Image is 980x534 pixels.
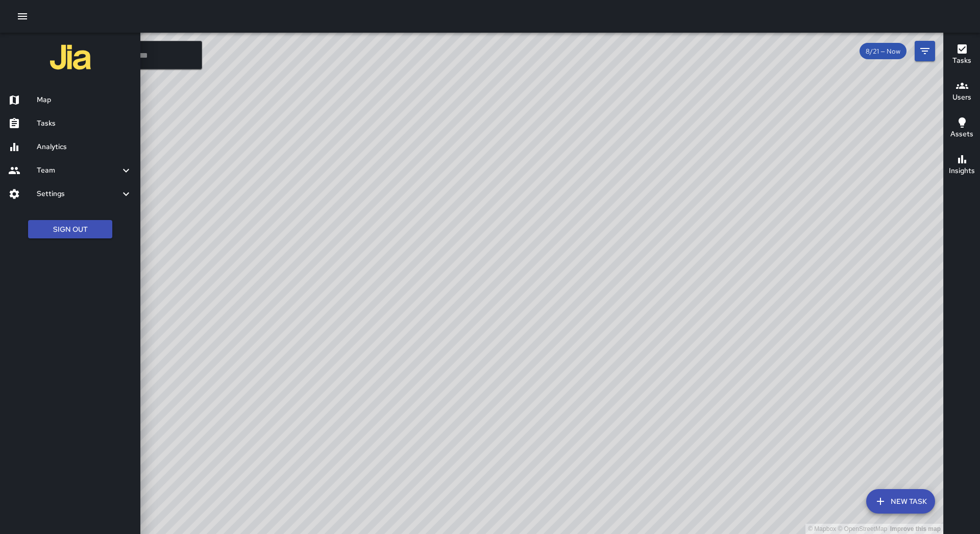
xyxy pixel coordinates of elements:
h6: Insights [949,165,975,177]
h6: Analytics [37,141,132,153]
h6: Settings [37,188,120,200]
button: Sign Out [28,220,112,239]
h6: Team [37,165,120,176]
h6: Assets [950,129,973,140]
h6: Users [952,92,971,103]
h6: Tasks [952,55,971,66]
img: jia-logo [50,37,91,78]
h6: Tasks [37,118,132,129]
button: New Task [866,489,935,514]
h6: Map [37,94,132,106]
